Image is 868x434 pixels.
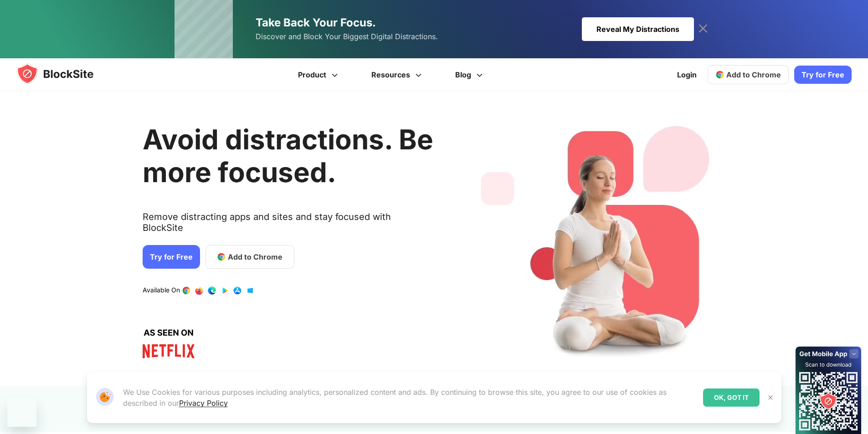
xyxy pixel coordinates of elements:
button: Close [765,392,776,403]
a: Resources [356,58,440,91]
div: OK, GOT IT [703,388,760,407]
span: Discover and Block Your Biggest Digital Distractions. [256,30,438,43]
span: Add to Chrome [726,70,781,79]
a: Try for Free [143,245,200,269]
h1: Avoid distractions. Be more focused. [143,123,433,189]
a: Blog [440,58,501,91]
text: Available On [143,286,180,295]
iframe: Button to launch messaging window [7,398,36,427]
a: Login [672,64,702,86]
div: Reveal My Distractions [582,17,694,41]
a: Add to Chrome [205,245,294,269]
a: Add to Chrome [708,65,789,84]
img: Close [767,394,774,401]
img: blocksite-icon.5d769676.svg [16,63,111,85]
text: Remove distracting apps and sites and stay focused with BlockSite [143,211,433,240]
a: Try for Free [794,66,852,84]
a: Product [282,58,356,91]
img: chrome-icon.svg [715,70,724,79]
a: Privacy Policy [179,398,228,408]
p: We Use Cookies for various purposes including analytics, personalized content and ads. By continu... [123,387,696,408]
span: Add to Chrome [228,251,282,262]
span: Take Back Your Focus. [256,16,376,29]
